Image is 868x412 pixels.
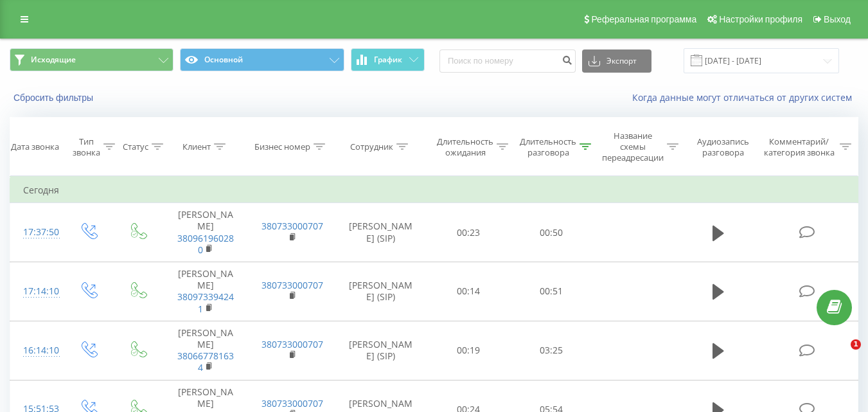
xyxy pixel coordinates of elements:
td: 00:14 [427,262,510,321]
div: Длительность разговора [520,136,576,158]
div: Комментарий/категория звонка [761,136,837,158]
span: Выход [824,14,851,24]
button: Сбросить фильтры [10,92,100,103]
td: 03:25 [510,321,593,380]
span: Исходящие [31,55,76,65]
div: Аудиозапись разговора [691,136,756,158]
button: Экспорт [582,49,651,73]
td: [PERSON_NAME] (SIP) [335,262,427,321]
div: Статус [123,141,148,152]
td: 00:23 [427,203,510,262]
a: 380733000707 [261,397,323,409]
span: Реферальная программа [591,14,696,24]
div: 17:14:10 [23,279,50,304]
div: Клиент [182,141,211,152]
div: Название схемы переадресации [602,130,664,163]
td: 00:50 [510,203,593,262]
div: Дата звонка [11,141,59,152]
a: 380961960280 [177,232,234,256]
div: 17:37:50 [23,220,50,245]
td: [PERSON_NAME] [163,262,249,321]
span: 1 [851,339,861,350]
a: 380733000707 [261,220,323,232]
div: Сотрудник [350,141,393,152]
td: Сегодня [10,177,858,203]
a: 380733000707 [261,338,323,350]
td: 00:19 [427,321,510,380]
a: 380667781634 [177,350,234,373]
div: Бизнес номер [254,141,310,152]
div: 16:14:10 [23,338,50,363]
td: [PERSON_NAME] [163,321,249,380]
button: График [351,48,425,71]
td: [PERSON_NAME] (SIP) [335,321,427,380]
td: 00:51 [510,262,593,321]
button: Основной [180,48,344,71]
button: Исходящие [10,48,173,71]
span: Настройки профиля [719,14,802,24]
td: [PERSON_NAME] (SIP) [335,203,427,262]
div: Длительность ожидания [437,136,493,158]
a: Когда данные могут отличаться от других систем [632,91,858,103]
input: Поиск по номеру [439,49,576,73]
div: Тип звонка [73,136,100,158]
a: 380973394241 [177,291,234,314]
a: 380733000707 [261,279,323,291]
span: График [374,55,402,64]
td: [PERSON_NAME] [163,203,249,262]
iframe: Intercom live chat [824,339,855,370]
